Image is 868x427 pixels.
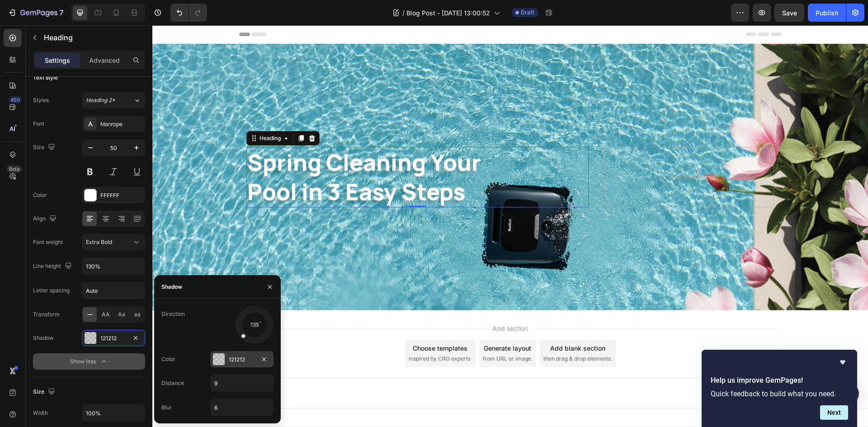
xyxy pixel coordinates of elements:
div: Blur [161,404,172,412]
h2: Help us improve GemPages! [711,375,848,386]
div: Styles [33,96,49,104]
span: Heading 2* [86,96,115,104]
span: from URL or image [330,329,379,338]
p: 7 [59,7,63,18]
div: 450 [9,96,22,103]
div: Generate layout [331,318,379,328]
div: Choose templates [260,318,315,328]
div: Align [33,213,58,225]
div: Width [33,409,48,417]
button: Publish [808,4,846,22]
span: Extra Bold [86,239,112,245]
button: Save [774,4,804,22]
div: FFFFFF [100,192,143,200]
div: 121212 [229,356,255,364]
span: Add section [336,298,379,308]
button: 7 [4,4,67,22]
div: Color [161,355,175,363]
div: Transform [33,310,60,319]
div: Beta [7,165,22,173]
div: Manrope [100,120,143,128]
div: Font weight [33,238,63,246]
span: / [402,8,405,18]
div: Distance [161,379,184,387]
input: Auto [82,258,145,274]
button: Hide survey [837,357,848,368]
span: aa [134,310,141,319]
span: Aa [118,310,125,319]
div: Shadow [33,334,54,342]
span: AA [102,310,110,319]
div: Font [33,120,44,128]
div: Drop element here [518,148,566,155]
span: Blog Post - [DATE] 13:00:52 [406,8,490,18]
input: Auto [82,405,145,421]
div: Shadow [161,283,182,291]
div: Line height [33,260,74,272]
div: Help us improve GemPages! [711,357,848,420]
div: 121212 [100,334,127,343]
p: Quick feedback to build what you need. [711,389,848,398]
div: Text style [33,74,58,82]
div: Show less [70,357,108,366]
button: Heading 2* [82,92,145,108]
div: Size [33,141,57,154]
button: Extra Bold [82,234,145,250]
input: Auto [211,375,273,391]
iframe: Design area [152,25,868,427]
div: Undo/Redo [170,4,207,22]
span: Draft [521,9,534,17]
input: Auto [211,399,273,416]
button: Show less [33,353,145,370]
span: inspired by CRO experts [256,329,318,338]
div: Publish [816,8,838,18]
input: Auto [82,282,145,299]
div: Letter spacing [33,286,70,295]
div: Color [33,191,47,199]
p: Advanced [89,56,120,65]
button: Next question [820,405,848,420]
p: Settings [45,56,70,65]
div: Direction [161,310,185,318]
p: Heading [44,32,142,43]
div: Add blank section [398,318,453,328]
span: Save [782,9,797,17]
span: then drag & drop elements [391,329,458,338]
div: Size [33,386,57,398]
